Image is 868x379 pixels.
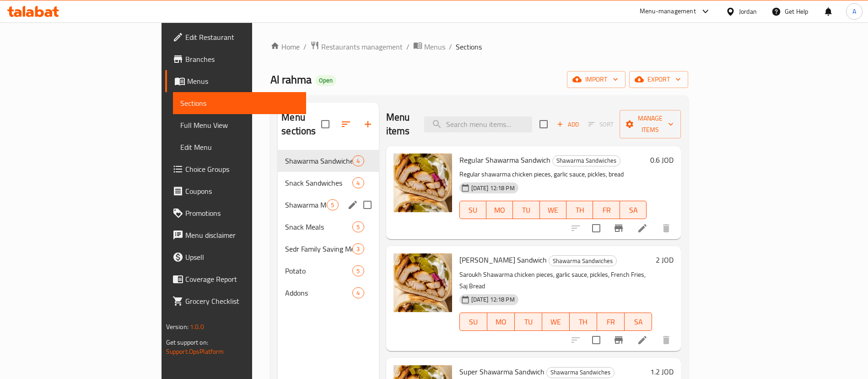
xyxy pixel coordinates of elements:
[491,315,511,329] span: MO
[315,75,336,86] div: Open
[165,290,307,312] a: Grocery Checklist
[650,365,674,378] h6: 1.2 JOD
[655,217,677,239] button: delete
[386,110,414,138] h2: Menu items
[310,41,403,53] a: Restaurants management
[464,203,483,217] span: SU
[620,201,647,219] button: SA
[278,238,378,260] div: Sedr Family Saving Meals3
[517,203,536,217] span: TU
[636,74,681,85] span: export
[553,117,582,132] button: Add
[424,116,532,132] input: search
[637,223,648,234] a: Edit menu item
[185,54,299,65] span: Branches
[608,329,630,351] button: Branch-specific-item
[321,41,403,52] span: Restaurants management
[180,120,299,131] span: Full Menu View
[185,186,299,197] span: Coupons
[165,246,307,268] a: Upsell
[285,199,327,210] span: Shawarma Meals
[185,208,299,219] span: Promotions
[566,201,593,219] button: TH
[352,155,364,166] div: items
[285,265,352,276] span: Potato
[593,201,620,219] button: FR
[650,154,674,166] h6: 0.6 JOD
[185,32,299,43] span: Edit Restaurant
[353,179,363,187] span: 4
[518,315,539,329] span: TU
[353,267,363,275] span: 5
[180,98,299,109] span: Sections
[315,77,336,84] span: Open
[544,203,563,217] span: WE
[165,180,307,202] a: Coupons
[640,6,696,17] div: Menu-management
[459,169,647,180] p: Regular shawarma chicken pieces, garlic sauce, pickles, bread
[573,315,593,329] span: TH
[852,6,856,16] span: A
[555,119,580,130] span: Add
[549,255,617,266] div: Shawarma Sandwiches
[166,321,189,333] span: Version:
[490,203,509,217] span: MO
[424,41,445,52] span: Menus
[608,217,630,239] button: Branch-specific-item
[534,115,553,134] span: Select section
[459,313,487,331] button: SU
[165,26,307,48] a: Edit Restaurant
[285,287,352,298] div: Addons
[459,253,547,267] span: [PERSON_NAME] Sandwich
[456,41,482,52] span: Sections
[327,201,338,209] span: 5
[570,203,589,217] span: TH
[165,70,307,92] a: Menus
[597,203,616,217] span: FR
[335,113,357,135] span: Sort sections
[270,41,688,53] nav: breadcrumb
[173,136,307,158] a: Edit Menu
[515,313,542,331] button: TU
[278,150,378,172] div: Shawarma Sandwiches4
[185,274,299,285] span: Coverage Report
[165,268,307,290] a: Coverage Report
[570,313,597,331] button: TH
[549,256,616,266] span: Shawarma Sandwiches
[552,155,620,166] div: Shawarma Sandwiches
[278,172,378,194] div: Snack Sandwiches4
[278,194,378,216] div: Shawarma Meals5edit
[285,243,352,254] span: Sedr Family Saving Meals
[587,330,606,350] span: Select to update
[601,315,621,329] span: FR
[185,164,299,175] span: Choice Groups
[540,201,566,219] button: WE
[165,224,307,246] a: Menu disclaimer
[165,158,307,180] a: Choice Groups
[628,315,648,329] span: SA
[352,287,364,298] div: items
[567,71,625,88] button: import
[459,365,545,379] span: Super Shawarma Sandwich
[464,315,484,329] span: SU
[459,153,550,167] span: Regular Shawarma Sandwich
[656,253,674,266] h6: 2 JOD
[187,76,299,87] span: Menus
[487,313,515,331] button: MO
[394,154,452,212] img: Regular Shawarma Sandwich
[316,115,335,134] span: Select all sections
[185,296,299,307] span: Grocery Checklist
[413,41,445,53] a: Menus
[285,221,352,232] div: Snack Meals
[739,6,757,16] div: Jordan
[278,146,378,308] nav: Menu sections
[185,230,299,241] span: Menu disclaimer
[582,117,620,132] span: Select section first
[285,177,352,188] span: Snack Sandwiches
[547,367,614,378] span: Shawarma Sandwiches
[357,113,379,135] button: Add section
[486,201,513,219] button: MO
